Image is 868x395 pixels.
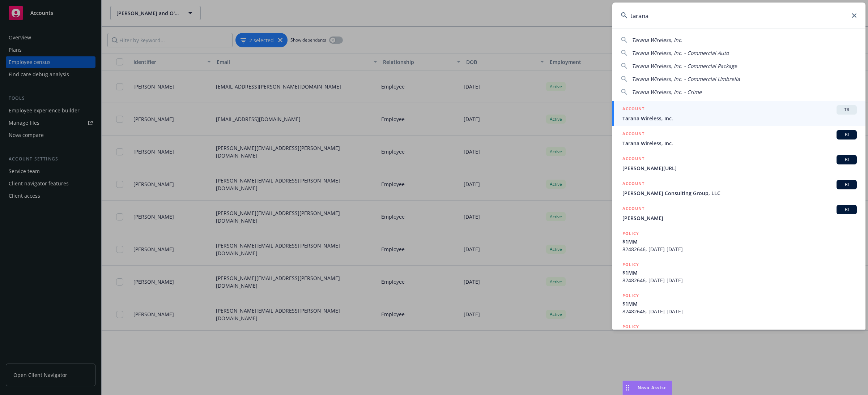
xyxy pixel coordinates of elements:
a: ACCOUNTTRTarana Wireless, Inc. [612,101,865,126]
a: POLICY$1MM82482646, [DATE]-[DATE] [612,226,865,257]
span: 82482646, [DATE]-[DATE] [622,245,857,253]
a: ACCOUNTBI[PERSON_NAME][URL] [612,151,865,176]
h5: POLICY [622,292,639,299]
span: Tarana Wireless, Inc. [622,139,857,147]
span: TR [839,107,854,113]
a: POLICY$1MM82482646, [DATE]-[DATE] [612,257,865,288]
span: Nova Assist [638,385,666,391]
span: $1MM [622,238,857,245]
a: ACCOUNTBI[PERSON_NAME] Consulting Group, LLC [612,176,865,201]
a: POLICY$1MM82482646, [DATE]-[DATE] [612,288,865,319]
span: 82482646, [DATE]-[DATE] [622,308,857,315]
span: Tarana Wireless, Inc. - Commercial Package [632,63,737,69]
span: BI [839,132,854,138]
h5: ACCOUNT [622,130,644,139]
span: [PERSON_NAME][URL] [622,164,857,172]
span: Tarana Wireless, Inc. - Commercial Auto [632,50,729,56]
input: Search... [612,3,865,29]
a: ACCOUNTBI[PERSON_NAME] [612,201,865,226]
h5: ACCOUNT [622,155,644,164]
a: POLICY [612,319,865,350]
span: BI [839,181,854,188]
span: [PERSON_NAME] Consulting Group, LLC [622,189,857,197]
div: Drag to move [623,381,632,395]
h5: POLICY [622,261,639,268]
span: Tarana Wireless, Inc. [632,37,682,43]
span: $1MM [622,269,857,276]
span: Tarana Wireless, Inc. - Crime [632,89,702,95]
h5: ACCOUNT [622,205,644,214]
span: Tarana Wireless, Inc. - Commercial Umbrella [632,76,740,82]
button: Nova Assist [622,381,672,395]
h5: POLICY [622,230,639,237]
span: [PERSON_NAME] [622,214,857,222]
a: ACCOUNTBITarana Wireless, Inc. [612,126,865,151]
span: $1MM [622,300,857,308]
h5: ACCOUNT [622,105,644,114]
h5: POLICY [622,323,639,330]
span: BI [839,156,854,163]
h5: ACCOUNT [622,180,644,189]
span: 82482646, [DATE]-[DATE] [622,276,857,284]
span: BI [839,206,854,213]
span: Tarana Wireless, Inc. [622,115,857,122]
